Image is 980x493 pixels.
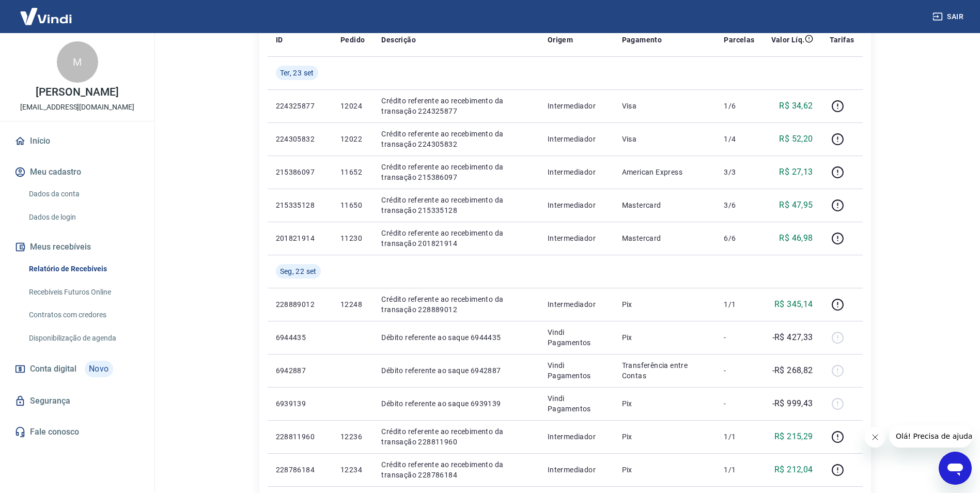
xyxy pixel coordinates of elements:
[772,331,813,344] p: -R$ 427,33
[890,425,972,448] iframe: Mensagem da empresa
[381,195,531,215] p: Crédito referente ao recebimento da transação 215335128
[381,162,531,182] p: Crédito referente ao recebimento da transação 215386097
[12,1,80,32] img: Vindi
[25,207,142,228] a: Dados de login
[12,236,142,258] button: Meus recebíveis
[724,167,754,177] p: 3/3
[340,299,365,310] p: 12248
[774,298,813,311] p: R$ 345,14
[36,87,118,98] p: [PERSON_NAME]
[85,361,113,377] span: Novo
[548,327,605,348] p: Vindi Pagamentos
[276,365,324,376] p: 6942887
[276,101,324,111] p: 224325877
[340,167,365,177] p: 11652
[622,360,708,381] p: Transferência entre Contas
[340,233,365,243] p: 11230
[12,421,142,443] a: Fale conosco
[12,357,142,381] a: Conta digitalNovo
[724,465,754,475] p: 1/1
[30,362,76,376] span: Conta digital
[622,167,708,177] p: American Express
[548,360,605,381] p: Vindi Pagamentos
[280,266,317,276] span: Seg, 22 set
[57,41,98,83] div: M
[771,35,805,45] p: Valor Líq.
[25,183,142,205] a: Dados da conta
[381,35,416,45] p: Descrição
[548,134,605,144] p: Intermediador
[779,133,813,145] p: R$ 52,20
[779,100,813,112] p: R$ 34,62
[340,200,365,210] p: 11650
[930,7,968,26] button: Sair
[381,332,531,343] p: Débito referente ao saque 6944435
[622,101,708,111] p: Visa
[779,199,813,211] p: R$ 47,95
[25,258,142,280] a: Relatório de Recebíveis
[25,328,142,349] a: Disponibilização de agenda
[772,364,813,377] p: -R$ 268,82
[381,294,531,315] p: Crédito referente ao recebimento da transação 228889012
[381,426,531,447] p: Crédito referente ao recebimento da transação 228811960
[830,35,854,45] p: Tarifas
[774,430,813,443] p: R$ 215,29
[381,129,531,149] p: Crédito referente ao recebimento da transação 224305832
[276,35,283,45] p: ID
[276,200,324,210] p: 215335128
[276,134,324,144] p: 224305832
[381,96,531,116] p: Crédito referente ao recebimento da transação 224325877
[622,35,662,45] p: Pagamento
[779,166,813,178] p: R$ 27,13
[622,200,708,210] p: Mastercard
[622,299,708,310] p: Pix
[276,299,324,310] p: 228889012
[381,228,531,249] p: Crédito referente ao recebimento da transação 201821914
[276,398,324,409] p: 6939139
[724,299,754,310] p: 1/1
[276,233,324,243] p: 201821914
[548,167,605,177] p: Intermediador
[276,167,324,177] p: 215386097
[724,365,754,376] p: -
[724,200,754,210] p: 3/6
[865,427,885,448] iframe: Fechar mensagem
[548,299,605,310] p: Intermediador
[340,432,365,442] p: 12236
[772,397,813,410] p: -R$ 999,43
[622,134,708,144] p: Visa
[381,398,531,409] p: Débito referente ao saque 6939139
[622,465,708,475] p: Pix
[724,233,754,243] p: 6/6
[774,464,813,476] p: R$ 212,04
[340,101,365,111] p: 12024
[548,35,573,45] p: Origem
[622,233,708,243] p: Mastercard
[548,101,605,111] p: Intermediador
[340,35,365,45] p: Pedido
[622,398,708,409] p: Pix
[280,68,314,78] span: Ter, 23 set
[779,232,813,244] p: R$ 46,98
[724,134,754,144] p: 1/4
[276,465,324,475] p: 228786184
[622,332,708,343] p: Pix
[724,332,754,343] p: -
[12,161,142,183] button: Meu cadastro
[724,101,754,111] p: 1/6
[6,7,87,16] span: Olá! Precisa de ajuda?
[20,102,134,113] p: [EMAIL_ADDRESS][DOMAIN_NAME]
[340,134,365,144] p: 12022
[724,35,754,45] p: Parcelas
[724,398,754,409] p: -
[548,465,605,475] p: Intermediador
[939,452,972,485] iframe: Botão para abrir a janela de mensagens
[548,432,605,442] p: Intermediador
[381,365,531,376] p: Débito referente ao saque 6942887
[724,432,754,442] p: 1/1
[25,282,142,303] a: Recebíveis Futuros Online
[12,390,142,412] a: Segurança
[548,393,605,414] p: Vindi Pagamentos
[381,459,531,480] p: Crédito referente ao recebimento da transação 228786184
[340,465,365,475] p: 12234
